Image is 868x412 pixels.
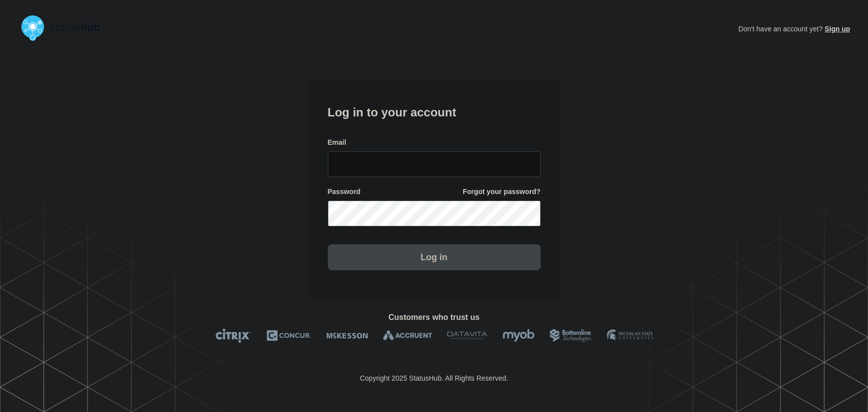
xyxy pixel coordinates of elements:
p: Don't have an account yet? [738,17,850,41]
img: Concur logo [267,328,311,343]
a: Sign up [823,25,850,33]
input: email input [328,151,541,177]
img: myob logo [502,328,535,343]
span: Email [328,138,346,147]
img: StatusHub logo [18,12,112,44]
img: Accruent logo [383,328,432,343]
img: Bottomline logo [550,328,592,343]
img: DataVita logo [447,328,487,343]
img: MSU logo [607,328,653,343]
span: Password [328,187,361,197]
input: password input [328,201,541,226]
img: Citrix logo [215,328,252,343]
p: Copyright 2025 StatusHub. All Rights Reserved. [360,374,508,382]
h1: Log in to your account [328,102,541,120]
h2: Customers who trust us [18,313,850,322]
a: Forgot your password? [463,187,540,197]
img: McKesson logo [326,328,368,343]
button: Log in [328,244,541,270]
